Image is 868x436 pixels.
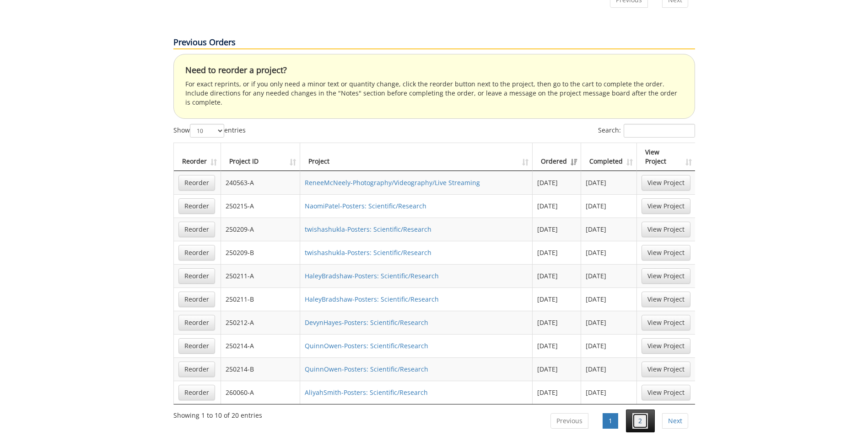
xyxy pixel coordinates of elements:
[581,381,637,404] td: [DATE]
[300,143,533,171] th: Project: activate to sort column ascending
[642,338,690,354] a: View Project
[581,357,637,381] td: [DATE]
[642,292,690,307] a: View Project
[305,341,428,350] a: QuinnOwen-Posters: Scientific/Research
[642,198,690,214] a: View Project
[581,264,637,287] td: [DATE]
[190,124,224,138] select: Showentries
[221,287,300,311] td: 250211-B
[305,202,426,210] a: NaomiPatel-Posters: Scientific/Research
[305,295,439,303] a: HaleyBradshaw-Posters: Scientific/Research
[221,171,300,194] td: 240563-A
[637,143,695,171] th: View Project: activate to sort column ascending
[221,143,300,171] th: Project ID: activate to sort column ascending
[173,37,695,49] p: Previous Orders
[642,222,690,237] a: View Project
[305,225,431,234] a: twishashukla-Posters: Scientific/Research
[642,315,690,330] a: View Project
[642,362,690,377] a: View Project
[533,264,581,287] td: [DATE]
[221,194,300,218] td: 250215-A
[581,287,637,311] td: [DATE]
[221,218,300,241] td: 250209-A
[305,318,428,327] a: DevynHayes-Posters: Scientific/Research
[178,292,215,307] a: Reorder
[581,311,637,334] td: [DATE]
[533,143,581,171] th: Ordered: activate to sort column ascending
[221,357,300,381] td: 250214-B
[305,388,428,397] a: AliyahSmith-Posters: Scientific/Research
[533,171,581,194] td: [DATE]
[550,413,588,429] a: Previous
[662,413,688,429] a: Next
[533,357,581,381] td: [DATE]
[173,407,262,420] div: Showing 1 to 10 of 20 entries
[581,218,637,241] td: [DATE]
[581,171,637,194] td: [DATE]
[305,178,480,187] a: ReneeMcNeely-Photography/Videography/Live Streaming
[185,80,683,107] p: For exact reprints, or if you only need a minor text or quantity change, click the reorder button...
[221,334,300,357] td: 250214-A
[533,287,581,311] td: [DATE]
[174,143,221,171] th: Reorder: activate to sort column ascending
[598,124,695,138] label: Search:
[305,365,428,373] a: QuinnOwen-Posters: Scientific/Research
[178,338,215,354] a: Reorder
[533,381,581,404] td: [DATE]
[221,264,300,287] td: 250211-A
[185,66,683,75] h4: Need to reorder a project?
[178,198,215,214] a: Reorder
[533,311,581,334] td: [DATE]
[632,413,648,429] a: 2
[533,334,581,357] td: [DATE]
[178,315,215,330] a: Reorder
[642,385,690,400] a: View Project
[581,241,637,264] td: [DATE]
[221,381,300,404] td: 260060-A
[178,222,215,237] a: Reorder
[642,245,690,261] a: View Project
[642,268,690,284] a: View Project
[624,124,695,138] input: Search:
[533,241,581,264] td: [DATE]
[603,413,618,429] a: 1
[305,271,439,280] a: HaleyBradshaw-Posters: Scientific/Research
[178,245,215,261] a: Reorder
[221,241,300,264] td: 250209-B
[533,194,581,218] td: [DATE]
[178,362,215,377] a: Reorder
[178,268,215,284] a: Reorder
[581,334,637,357] td: [DATE]
[533,218,581,241] td: [DATE]
[178,175,215,191] a: Reorder
[305,248,431,257] a: twishashukla-Posters: Scientific/Research
[178,385,215,400] a: Reorder
[173,124,246,138] label: Show entries
[221,311,300,334] td: 250212-A
[581,143,637,171] th: Completed: activate to sort column ascending
[642,175,690,191] a: View Project
[581,194,637,218] td: [DATE]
